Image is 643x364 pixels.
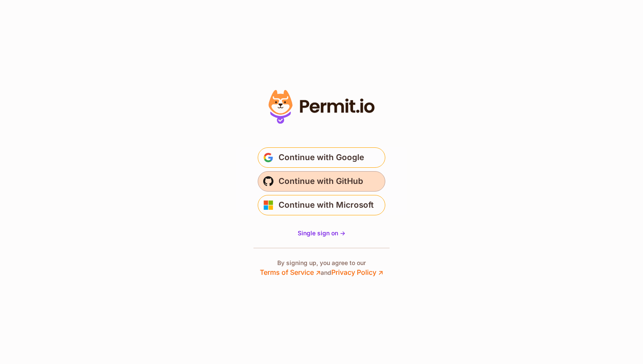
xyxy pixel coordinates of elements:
[258,195,385,215] button: Continue with Microsoft
[258,171,385,192] button: Continue with GitHub
[279,175,363,188] span: Continue with GitHub
[258,147,385,168] button: Continue with Google
[260,268,321,277] a: Terms of Service ↗
[279,151,364,164] span: Continue with Google
[279,198,374,212] span: Continue with Microsoft
[260,259,383,277] p: By signing up, you agree to our and
[298,229,345,237] a: Single sign on ->
[331,268,383,277] a: Privacy Policy ↗
[298,229,345,237] span: Single sign on ->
